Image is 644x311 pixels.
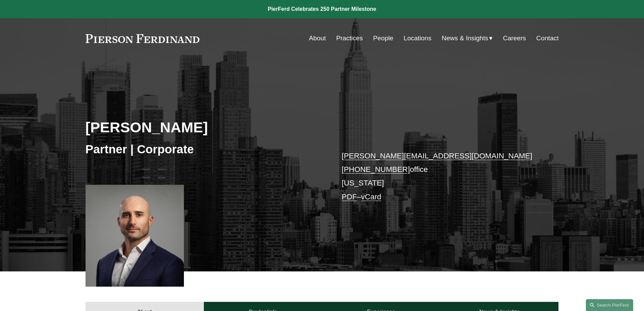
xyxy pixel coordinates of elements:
a: Search this site [586,299,633,311]
a: [PHONE_NUMBER] [342,165,410,174]
a: vCard [361,193,381,201]
a: [PERSON_NAME][EMAIL_ADDRESS][DOMAIN_NAME] [342,152,532,160]
a: Contact [536,32,558,45]
a: Practices [336,32,363,45]
a: People [373,32,393,45]
a: Locations [404,32,431,45]
a: PDF [342,193,357,201]
a: About [309,32,326,45]
h3: Partner | Corporate [86,142,322,157]
p: office [US_STATE] – [342,149,539,204]
a: folder dropdown [442,32,493,45]
a: Careers [503,32,526,45]
span: News & Insights [442,32,488,44]
h2: [PERSON_NAME] [86,118,322,136]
